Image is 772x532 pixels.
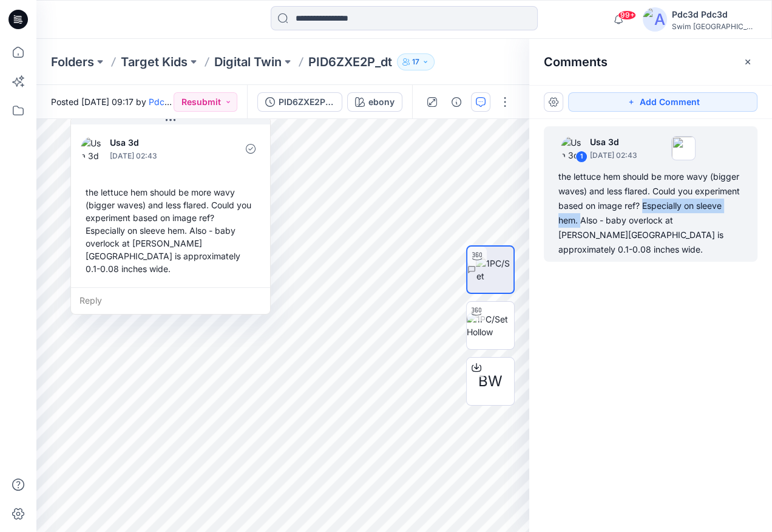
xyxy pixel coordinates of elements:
[412,55,419,69] p: 17
[618,10,636,20] span: 99+
[257,92,342,112] button: PID6ZXE2P_dt_allsizes
[71,287,270,314] div: Reply
[81,137,105,161] img: Usa 3d
[643,7,667,32] img: avatar
[575,151,587,163] div: 1
[467,313,514,338] img: 1PC/Set Hollow
[476,257,513,282] img: 1PC/Set
[478,370,503,392] span: BW
[110,150,209,162] p: [DATE] 02:43
[279,95,334,109] div: PID6ZXE2P_dt_allsizes
[672,7,757,22] div: Pdc3d Pdc3d
[81,181,260,280] div: the lettuce hem should be more wavy (bigger waves) and less flared. Could you experiment based on...
[308,53,392,70] p: PID6ZXE2P_dt
[672,22,757,31] div: Swim [GEOGRAPHIC_DATA]
[544,55,608,69] h2: Comments
[51,53,94,70] a: Folders
[561,136,585,160] img: Usa 3d
[51,95,174,108] span: Posted [DATE] 09:17 by
[590,149,637,162] p: [DATE] 02:43
[397,53,435,70] button: 17
[110,135,209,150] p: Usa 3d
[558,169,743,257] div: the lettuce hem should be more wavy (bigger waves) and less flared. Could you experiment based on...
[121,53,188,70] a: Target Kids
[347,92,402,112] button: ebony
[214,53,282,70] a: Digital Twin
[447,92,466,112] button: Details
[368,95,394,109] div: ebony
[568,92,757,112] button: Add Comment
[149,97,205,107] a: Pdc3d Pdc3d
[590,135,637,149] p: Usa 3d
